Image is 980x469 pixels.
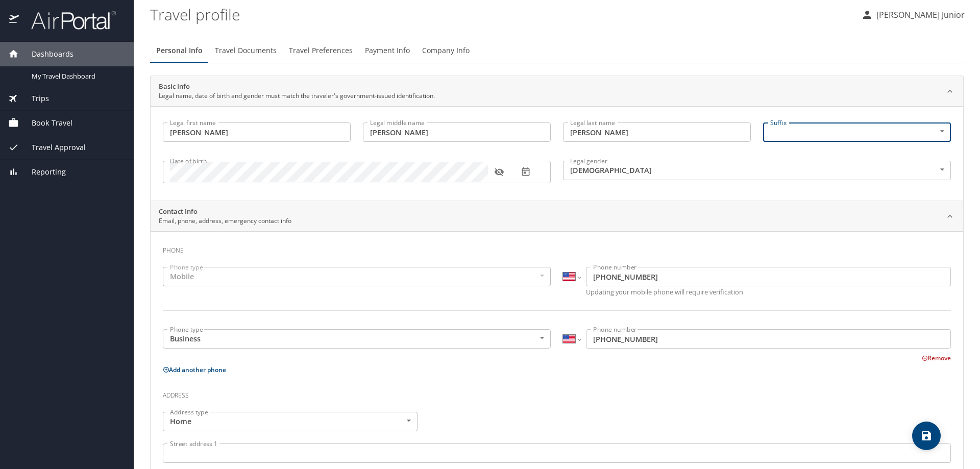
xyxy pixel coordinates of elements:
[912,422,941,450] button: save
[163,384,951,402] h3: Address
[163,365,226,374] button: Add another phone
[586,289,951,295] p: Updating your mobile phone will require verification
[873,9,965,21] p: [PERSON_NAME] Junior
[857,6,969,24] button: [PERSON_NAME] Junior
[922,354,951,362] button: Remove
[215,44,277,57] span: Travel Documents
[163,412,418,431] div: Home
[159,216,291,226] p: Email, phone, address, emergency contact info
[563,161,951,180] div: [DEMOGRAPHIC_DATA]
[19,93,49,104] span: Trips
[19,142,86,153] span: Travel Approval
[163,267,551,286] div: Mobile
[19,117,72,129] span: Book Travel
[19,166,66,178] span: Reporting
[159,207,291,217] h2: Contact Info
[163,239,951,257] h3: Phone
[156,44,203,57] span: Personal Info
[159,82,435,92] h2: Basic Info
[32,71,121,81] span: My Travel Dashboard
[20,10,116,30] img: airportal-logo.png
[422,44,470,57] span: Company Info
[150,38,964,63] div: Profile
[19,48,73,60] span: Dashboards
[151,106,963,201] div: Basic InfoLegal name, date of birth and gender must match the traveler's government-issued identi...
[289,44,353,57] span: Travel Preferences
[151,76,963,107] div: Basic InfoLegal name, date of birth and gender must match the traveler's government-issued identi...
[365,44,410,57] span: Payment Info
[163,329,551,349] div: Business
[159,91,435,101] p: Legal name, date of birth and gender must match the traveler's government-issued identification.
[9,10,20,30] img: icon-airportal.png
[763,122,951,142] div: ​
[151,201,963,232] div: Contact InfoEmail, phone, address, emergency contact info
